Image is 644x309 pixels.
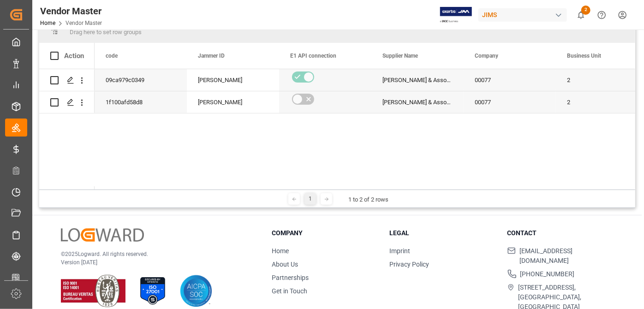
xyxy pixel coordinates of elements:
a: Home [272,247,289,255]
a: Get in Touch [272,287,307,295]
img: ISO 27001 Certification [137,275,169,307]
img: ISO 9001 & ISO 14001 Certification [61,275,125,307]
img: Logward Logo [61,228,144,242]
div: Press SPACE to select this row. [39,69,95,91]
span: Company [475,53,498,59]
h3: Legal [390,228,496,238]
span: Drag here to set row groups [70,29,142,36]
button: Help Center [591,5,612,25]
span: 2 [581,6,590,15]
a: About Us [272,261,298,268]
a: Imprint [390,247,411,255]
div: JIMS [478,8,567,22]
div: Action [64,52,84,60]
img: AICPA SOC [180,275,212,307]
span: [EMAIL_ADDRESS][DOMAIN_NAME] [519,246,614,266]
div: Vendor Master [40,4,102,18]
span: Jammer ID [198,53,225,59]
div: 1f100afd58d8 [95,91,187,113]
span: Business Unit [567,53,601,59]
span: code [106,53,118,59]
span: Supplier Name [382,53,418,59]
a: Privacy Policy [390,261,429,268]
h3: Contact [507,228,614,238]
div: [PERSON_NAME] [198,70,268,91]
div: 1 to 2 of 2 rows [348,195,388,204]
button: JIMS [478,6,571,24]
div: 09ca979c0349 [95,69,187,91]
a: Home [40,20,55,26]
p: Version [DATE] [61,258,249,267]
div: 00077 [464,69,556,91]
div: [PERSON_NAME] & Associates, Inc. [371,91,464,113]
div: 00077 [464,91,556,113]
p: © 2025 Logward. All rights reserved. [61,250,249,258]
h3: Company [272,228,378,238]
div: [PERSON_NAME] [198,92,268,113]
div: 1 [304,193,316,205]
a: Partnerships [272,274,309,281]
img: Exertis%20JAM%20-%20Email%20Logo.jpg_1722504956.jpg [440,7,472,23]
button: show 2 new notifications [571,5,591,25]
div: Press SPACE to select this row. [39,91,95,113]
div: [PERSON_NAME] & Associates, Inc. [371,69,464,91]
span: E1 API connection [290,53,336,59]
span: [PHONE_NUMBER] [520,269,575,279]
